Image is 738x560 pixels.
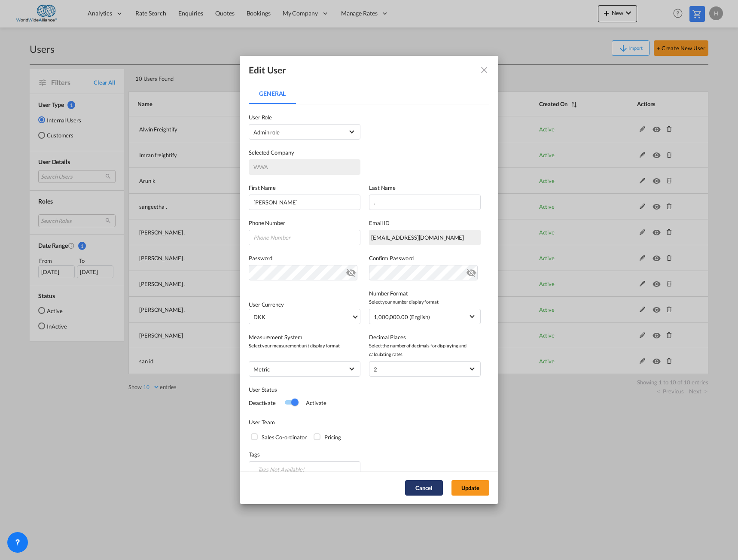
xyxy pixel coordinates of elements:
div: User Team [249,418,489,426]
input: First name [249,195,360,210]
div: Edit User [249,64,286,76]
md-dialog: General General ... [240,56,498,504]
label: Email ID [369,219,481,227]
div: 2 [374,366,377,373]
label: Selected Company [249,148,360,157]
input: Selected Company [249,159,360,175]
div: User Status [249,385,369,394]
div: Sales Co-ordinator [262,433,307,441]
input: Phone Number [249,230,360,245]
label: Phone Number [249,219,360,227]
label: Number Format [369,289,481,298]
md-select: {{(ctrl.parent.createData.viewShipper && !ctrl.parent.createData.user_data.tags) ? 'N/A' :(!ctrl.... [249,461,360,477]
label: Confirm Password [369,254,481,262]
label: User Role [249,113,360,122]
md-select: Select Currency: kr DKKDenmark Krone [249,309,360,324]
div: Deactivate [249,399,284,407]
md-tab-item: General [249,83,296,104]
button: icon-close fg-AAA8AD [476,61,493,79]
span: Select your number display format [369,298,481,306]
md-checkbox: Sales Co-ordinator [251,433,307,441]
label: Last Name [369,183,481,192]
md-pagination-wrapper: Use the left and right arrow keys to navigate between tabs [249,83,305,104]
label: First Name [249,183,360,192]
label: User Currency [249,301,284,308]
md-checkbox: Pricing [314,433,341,441]
div: 1,000,000.00 (English) [374,313,430,320]
div: metric [253,366,269,373]
label: Measurement System [249,333,360,341]
md-icon: icon-eye-off [346,266,356,276]
input: Last name [369,195,481,210]
label: Decimal Places [369,333,481,341]
span: Select the number of decimals for displaying and calculating rates [369,341,481,359]
md-switch: Switch 1 [284,396,297,409]
md-icon: icon-eye-off [466,266,476,276]
label: Password [249,254,360,262]
div: hknudsen@wwalliance.com [369,230,481,245]
div: Pricing [324,433,341,441]
md-select: {{(ctrl.parent.createData.viewShipper && !ctrl.parent.createData.user_data.role_id) ? 'N/A' : 'Se... [249,124,360,140]
md-icon: icon-close fg-AAA8AD [479,65,489,75]
span: DKK [253,313,351,321]
div: Admin role [253,129,280,136]
span: Select your measurement unit display format [249,341,360,350]
div: Activate [297,399,326,407]
label: Tags [249,450,360,459]
button: Cancel [405,480,443,496]
button: Update [451,480,489,496]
